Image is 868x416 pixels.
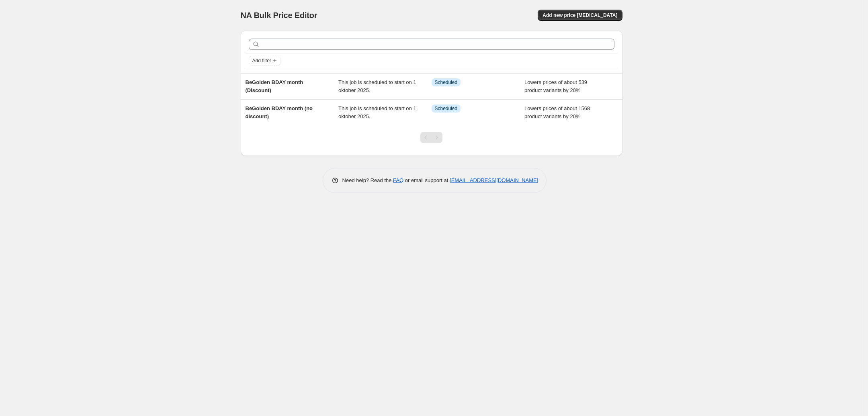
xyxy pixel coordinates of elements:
[338,105,416,119] span: This job is scheduled to start on 1 oktober 2025.
[338,79,416,93] span: This job is scheduled to start on 1 oktober 2025.
[524,79,587,93] span: Lowers prices of about 539 product variants by 20%
[542,12,617,18] span: Add new price [MEDICAL_DATA]
[246,105,313,119] span: BeGolden BDAY month (no discount)
[435,79,458,86] span: Scheduled
[435,105,458,112] span: Scheduled
[393,177,403,183] a: FAQ
[249,56,281,66] button: Add filter
[420,132,442,143] nav: Pagination
[241,11,317,20] span: NA Bulk Price Editor
[450,177,538,183] a: [EMAIL_ADDRESS][DOMAIN_NAME]
[524,105,590,119] span: Lowers prices of about 1568 product variants by 20%
[252,57,271,64] span: Add filter
[246,79,303,93] span: BeGolden BDAY month (Discount)
[538,10,622,21] button: Add new price [MEDICAL_DATA]
[342,177,393,183] span: Need help? Read the
[403,177,450,183] span: or email support at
